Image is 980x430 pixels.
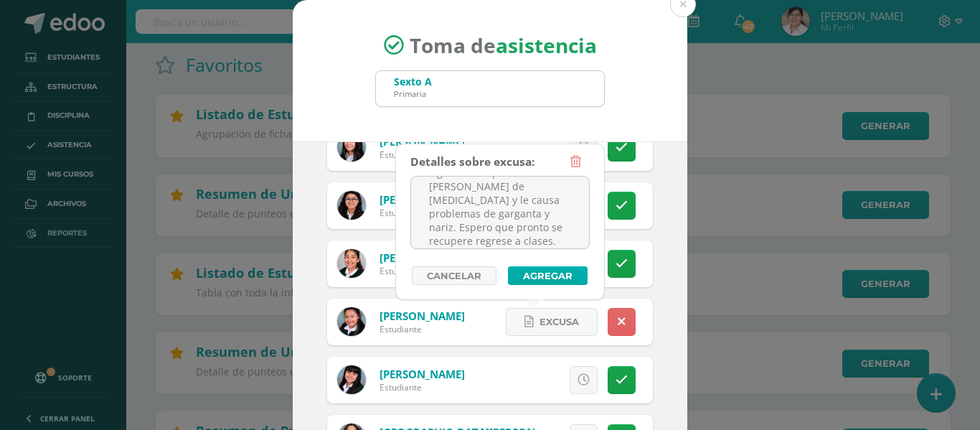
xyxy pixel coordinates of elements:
img: 42944ff3c24821add231a7fdd4249665.png [337,133,366,162]
img: 961f142902d2f3ad3fac2509e2264d0b.png [337,307,366,336]
div: Primaria [394,88,432,99]
a: [PERSON_NAME] [380,192,465,207]
img: 66f9944cab41d2c313c8124a1bc37633.png [337,365,366,394]
div: Estudiante [380,207,465,219]
a: [PERSON_NAME] [380,309,465,323]
button: Agregar [508,266,588,285]
a: Cancelar [412,266,496,285]
div: Detalles sobre excusa: [410,148,534,176]
a: Excusa [506,308,598,336]
span: Toma de [410,32,597,59]
a: [PERSON_NAME] [380,367,465,381]
img: 257817cb9ac85a1472a656eb94a68ad7.png [337,249,366,278]
div: Estudiante [380,265,552,277]
strong: asistencia [496,32,597,59]
div: Estudiante [380,381,465,393]
a: [PERSON_NAME][GEOGRAPHIC_DATA] [380,251,575,265]
div: Sexto A [394,75,432,88]
span: Excusa [540,309,579,335]
input: Busca un grado o sección aquí... [376,71,604,106]
img: 981b42ee2899a75d9f0bbeac6c126b7c.png [337,191,366,220]
div: Estudiante [380,149,465,161]
div: Estudiante [380,323,465,335]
